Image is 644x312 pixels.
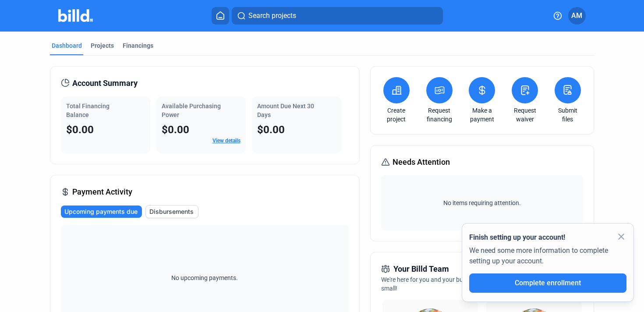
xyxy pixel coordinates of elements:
div: Financings [123,41,153,50]
span: Account Summary [72,77,138,89]
a: Request waiver [510,106,540,124]
span: Upcoming payments due [64,207,138,216]
button: AM [568,7,586,25]
span: $0.00 [66,124,94,136]
span: $0.00 [162,124,189,136]
button: Upcoming payments due [61,206,142,218]
button: Search projects [232,7,443,25]
div: Finish setting up your account! [469,232,626,243]
span: Payment Activity [72,186,132,198]
span: Disbursements [149,207,194,216]
a: Create project [381,106,412,124]
img: Billd Company Logo [58,9,93,22]
span: Search projects [248,11,296,21]
mat-icon: close [616,231,626,242]
div: Projects [91,41,114,50]
a: Submit files [552,106,583,124]
span: Your Billd Team [393,263,449,275]
a: View details [212,138,241,144]
a: Request financing [424,106,455,124]
button: Disbursements [145,205,198,218]
span: $0.00 [257,124,285,136]
span: No items requiring attention. [385,199,580,207]
span: Needs Attention [393,156,450,168]
div: Dashboard [52,41,82,50]
button: Complete enrollment [469,273,626,293]
span: We're here for you and your business. Reach out anytime for needs big and small! [381,276,582,292]
span: Available Purchasing Power [162,103,221,118]
div: We need some more information to complete setting up your account. [469,243,626,273]
span: No upcoming payments. [166,273,244,282]
span: Amount Due Next 30 Days [257,103,314,118]
span: AM [571,11,582,21]
span: Total Financing Balance [66,103,110,118]
span: Complete enrollment [515,279,581,287]
a: Make a payment [467,106,497,124]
